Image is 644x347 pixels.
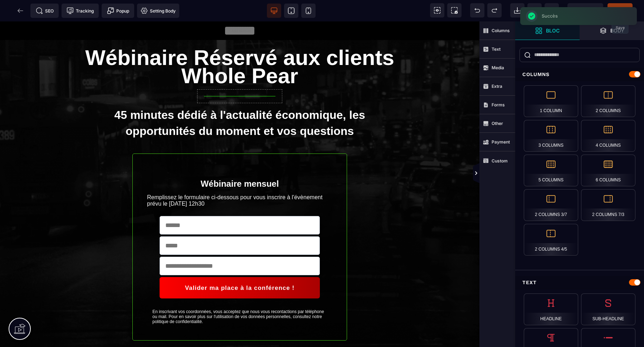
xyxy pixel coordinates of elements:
span: Screenshot [447,3,462,17]
div: 6 Columns [581,155,635,186]
button: Valider ma place à la conférence ! [160,256,320,277]
text: Remplissez le formulaire ci-dessous pour vous inscrire à l'évènement prévu le [DATE] 12h30 [147,171,332,187]
strong: Media [492,65,504,70]
strong: Bloc [546,28,560,33]
div: 2 Columns 4/5 [524,224,578,256]
div: 3 Columns [524,120,578,152]
div: Headline [524,293,578,325]
span: Preview [567,3,603,17]
div: 1 Column [524,85,578,117]
div: 4 Columns [581,120,635,152]
h1: 45 minutes dédié à l'actualité économique, les opportunités du moment et vos questions [84,82,395,121]
div: 2 Columns 3/7 [524,189,578,221]
div: En inscrivant vos coordonnées, vous acceptez que nous vous recontactions par téléphone ou mail. P... [152,288,327,303]
span: View components [430,3,444,17]
span: Open Layer Manager [580,21,644,40]
span: Open Blocks [515,21,580,40]
span: SEO [36,7,54,14]
span: Tracking [67,7,94,14]
div: 5 Columns [524,155,578,186]
strong: Custom [492,158,508,164]
strong: Forms [492,102,505,107]
strong: Other [492,121,503,126]
strong: Text [492,46,501,52]
div: 2 Columns 7/3 [581,189,635,221]
span: Popup [107,7,129,14]
strong: Payment [492,139,510,145]
h1: Wébinaire Réservé aux clients Whole Pear [84,24,395,67]
strong: Extra [492,84,502,89]
strong: Body [610,28,624,33]
div: Columns [515,68,644,81]
div: Sub-Headline [581,293,635,325]
strong: Columns [492,28,510,33]
div: Wébinaire mensuel [147,157,332,167]
div: 2 Columns [581,85,635,117]
span: Setting Body [141,7,176,14]
div: Text [515,276,644,289]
